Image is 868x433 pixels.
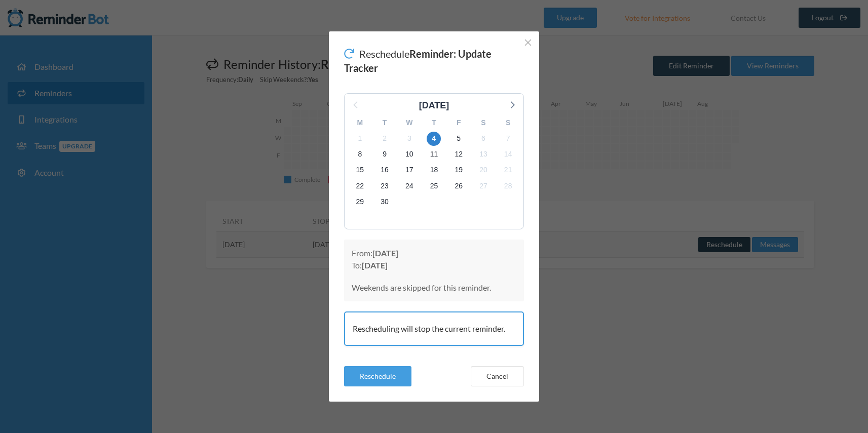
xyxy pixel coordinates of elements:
[476,163,490,177] span: Monday 20 October 2025
[344,366,411,386] button: Reschedule
[476,179,490,193] span: Monday 27 October 2025
[352,282,516,294] p: Weekends are skipped for this reminder.
[344,47,504,75] h2: Reschedule
[372,115,397,131] div: T
[372,248,398,258] strong: [DATE]
[427,179,441,193] span: Saturday 25 October 2025
[476,147,490,162] span: Monday 13 October 2025
[501,163,515,177] span: Tuesday 21 October 2025
[451,147,466,162] span: Sunday 12 October 2025
[415,99,454,112] div: [DATE]
[501,147,515,162] span: Tuesday 14 October 2025
[471,366,524,386] button: Cancel
[353,179,367,193] span: Wednesday 22 October 2025
[451,163,466,177] span: Sunday 19 October 2025
[378,179,392,193] span: Thursday 23 October 2025
[402,147,417,162] span: Friday 10 October 2025
[427,163,441,177] span: Saturday 18 October 2025
[348,115,372,131] div: M
[353,132,367,146] span: Wednesday 1 October 2025
[471,115,496,131] div: S
[402,132,417,146] span: Friday 3 October 2025
[501,132,515,146] span: Tuesday 7 October 2025
[402,179,417,193] span: Friday 24 October 2025
[451,179,466,193] span: Sunday 26 October 2025
[344,311,524,346] div: Rescheduling will stop the current reminder.
[344,48,492,74] strong: Reminder: Update Tracker
[378,147,392,162] span: Thursday 9 October 2025
[378,163,392,177] span: Thursday 16 October 2025
[522,36,534,49] button: Close
[353,163,367,177] span: Wednesday 15 October 2025
[378,194,392,209] span: Thursday 30 October 2025
[501,179,515,193] span: Tuesday 28 October 2025
[451,132,466,146] span: Sunday 5 October 2025
[402,163,417,177] span: Friday 17 October 2025
[496,115,520,131] div: S
[427,132,441,146] span: Saturday 4 October 2025
[446,115,471,131] div: F
[353,194,367,209] span: Wednesday 29 October 2025
[352,247,516,271] p: From: To:
[378,132,392,146] span: Thursday 2 October 2025
[476,132,490,146] span: Monday 6 October 2025
[362,260,388,270] strong: [DATE]
[422,115,446,131] div: T
[353,147,367,162] span: Wednesday 8 October 2025
[397,115,422,131] div: W
[427,147,441,162] span: Saturday 11 October 2025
